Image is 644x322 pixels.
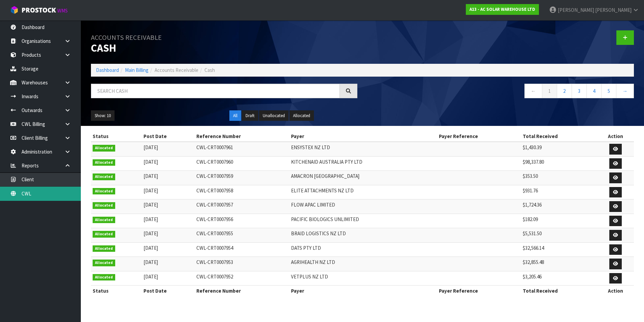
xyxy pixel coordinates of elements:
[142,185,194,199] td: [DATE]
[437,131,521,142] th: Payer Reference
[142,199,194,214] td: [DATE]
[96,67,119,73] a: Dashboard
[142,156,194,171] td: [DATE]
[93,260,115,266] span: Allocated
[195,286,289,296] th: Reference Number
[142,242,194,257] td: [DATE]
[521,156,597,171] td: $98,337.80
[93,217,115,223] span: Allocated
[91,131,142,142] th: Status
[521,142,597,156] td: $1,430.39
[142,214,194,228] td: [DATE]
[289,257,437,271] td: AGRIHEALTH NZ LTD
[289,110,314,121] button: Allocated
[142,131,194,142] th: Post Date
[521,185,597,199] td: $931.76
[597,131,634,142] th: Action
[601,84,616,98] a: 5
[91,30,357,54] h1: Cash
[91,110,115,121] button: Show: 10
[142,271,194,286] td: [DATE]
[142,257,194,271] td: [DATE]
[466,4,539,15] a: A13 - AC SOLAR WAREHOUSE LTD
[521,257,597,271] td: $32,855.48
[195,242,289,257] td: CWL-CRT0007954
[195,185,289,199] td: CWL-CRT0007958
[367,84,634,100] nav: Page navigation
[521,171,597,185] td: $353.50
[242,110,258,121] button: Draft
[22,6,56,15] span: ProStock
[91,84,340,98] input: Search cash
[142,228,194,243] td: [DATE]
[195,156,289,171] td: CWL-CRT0007960
[229,110,241,121] button: All
[259,110,289,121] button: Unallocated
[91,33,162,42] small: Accounts Receivable
[142,142,194,156] td: [DATE]
[195,228,289,243] td: CWL-CRT0007955
[542,84,557,98] a: 1
[437,286,521,296] th: Payer Reference
[289,214,437,228] td: PACIFIC BIOLOGICS UNLIMITED
[521,131,597,142] th: Total Received
[557,84,572,98] a: 2
[204,67,215,73] span: Cash
[195,131,289,142] th: Reference Number
[289,142,437,156] td: ENSYSTEX NZ LTD
[93,159,115,166] span: Allocated
[195,171,289,185] td: CWL-CRT0007959
[289,286,437,296] th: Payer
[289,156,437,171] td: KITCHENAID AUSTRALIA PTY LTD
[125,67,149,73] a: Main Billing
[195,214,289,228] td: CWL-CRT0007956
[93,145,115,152] span: Allocated
[195,142,289,156] td: CWL-CRT0007961
[521,199,597,214] td: $1,724.36
[616,84,634,98] a: →
[10,6,19,14] img: cube-alt.png
[289,228,437,243] td: BRAID LOGISTICS NZ LTD
[289,171,437,185] td: AMACRON [GEOGRAPHIC_DATA]
[521,242,597,257] td: $32,566.14
[93,188,115,195] span: Allocated
[586,84,602,98] a: 4
[289,271,437,286] td: VETPLUS NZ LTD
[521,286,597,296] th: Total Received
[195,271,289,286] td: CWL-CRT0007952
[521,271,597,286] td: $3,205.46
[93,202,115,209] span: Allocated
[521,228,597,243] td: $5,531.50
[93,231,115,238] span: Allocated
[93,173,115,180] span: Allocated
[93,245,115,252] span: Allocated
[521,214,597,228] td: $182.09
[572,84,587,98] a: 3
[289,242,437,257] td: DATS PTY LTD
[289,131,437,142] th: Payer
[289,199,437,214] td: FLOW APAC LIMITED
[155,67,198,73] span: Accounts Receivable
[142,286,194,296] th: Post Date
[597,286,634,296] th: Action
[558,7,594,13] span: [PERSON_NAME]
[595,7,632,13] span: [PERSON_NAME]
[142,171,194,185] td: [DATE]
[289,185,437,199] td: ELITE ATTACHMENTS NZ LTD
[470,6,535,12] strong: A13 - AC SOLAR WAREHOUSE LTD
[195,199,289,214] td: CWL-CRT0007957
[91,286,142,296] th: Status
[524,84,542,98] a: ←
[195,257,289,271] td: CWL-CRT0007953
[93,274,115,281] span: Allocated
[57,7,68,14] small: WMS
